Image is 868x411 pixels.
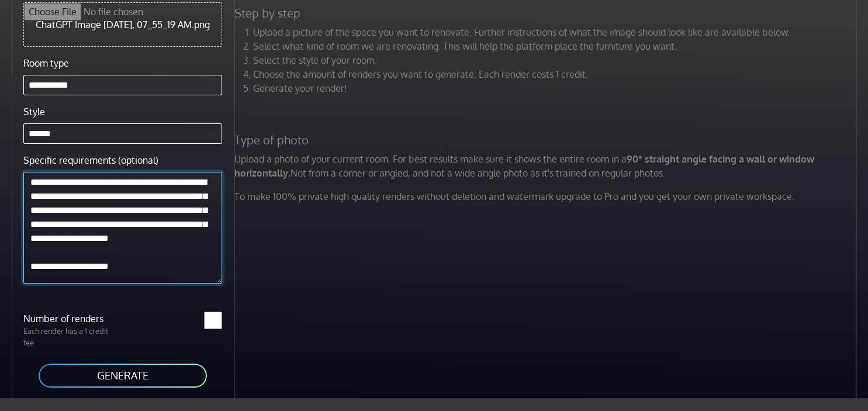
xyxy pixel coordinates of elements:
[234,153,814,179] strong: 90° straight angle facing a wall or window horizontally.
[37,362,208,389] button: GENERATE
[23,105,45,119] label: Style
[253,25,859,39] li: Upload a picture of the space you want to renovate. Further instructions of what the image should...
[16,326,123,348] p: Each render has a 1 credit fee
[227,189,866,203] p: To make 100% private high quality renders without deletion and watermark upgrade to Pro and you g...
[23,153,158,167] label: Specific requirements (optional)
[253,39,859,53] li: Select what kind of room we are renovating. This will help the platform place the furniture you w...
[253,53,859,67] li: Select the style of your room.
[253,81,859,95] li: Generate your render!
[23,56,69,70] label: Room type
[16,312,123,326] label: Number of renders
[227,6,866,20] h5: Step by step
[227,152,866,180] p: Upload a photo of your current room. For best results make sure it shows the entire room in a Not...
[253,67,859,81] li: Choose the amount of renders you want to generate. Each render costs 1 credit.
[227,133,866,147] h5: Type of photo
